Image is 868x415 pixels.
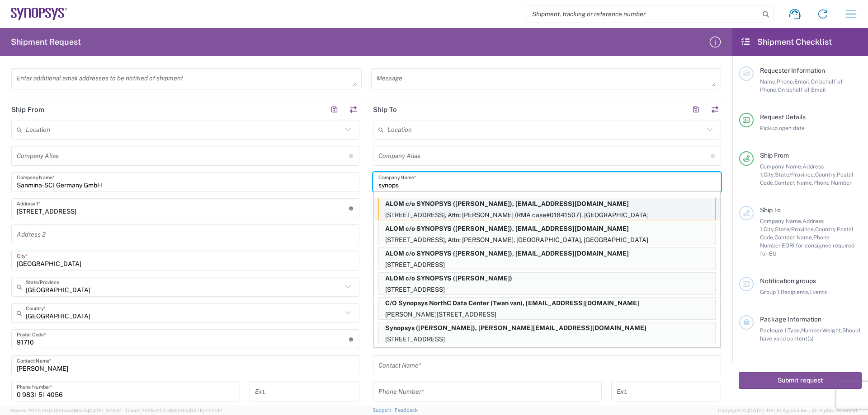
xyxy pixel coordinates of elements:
[126,408,222,413] span: Client: 2025.20.0-e640dba
[760,206,781,214] span: Ship To
[760,113,806,121] span: Request Details
[379,309,715,320] p: [PERSON_NAME][STREET_ADDRESS]
[379,198,715,210] p: ALOM c/o SYNOPSYS (Lisa Young), synopsyssupport@alom.com
[764,226,775,233] span: City,
[379,234,715,246] p: [STREET_ADDRESS], Attn: [PERSON_NAME], [GEOGRAPHIC_DATA], [GEOGRAPHIC_DATA]
[760,327,788,334] span: Package 1:
[815,171,837,178] span: Country,
[741,37,832,47] h2: Shipment Checklist
[189,408,222,413] span: [DATE] 17:21:12
[775,226,815,233] span: State/Province,
[760,316,821,323] span: Package Information
[822,327,842,334] span: Weight,
[764,171,775,178] span: City,
[11,408,122,413] span: Server: 2025.20.0-32d5ea39505
[760,163,802,170] span: Company Name,
[11,37,81,47] h2: Shipment Request
[88,408,122,413] span: [DATE] 10:18:31
[760,67,825,74] span: Requester Information
[379,248,715,259] p: ALOM c/o SYNOPSYS (Nirali Trivedi), synopsyssupport@alom.com
[379,223,715,234] p: ALOM c/o SYNOPSYS (Lisa Young), synopsyssupport@alom.com
[11,105,44,114] h2: Ship From
[760,242,854,257] span: EORI for consignee required for EU
[760,218,802,224] span: Company Name,
[813,179,852,186] span: Phone Number
[760,152,789,159] span: Ship From
[788,327,801,334] span: Type,
[778,86,826,93] span: On behalf of Email
[774,179,813,186] span: Contact Name,
[379,210,715,221] p: [STREET_ADDRESS], Attn: [PERSON_NAME] (RMA case#01841507), [GEOGRAPHIC_DATA]
[379,334,715,345] p: [STREET_ADDRESS]
[760,125,805,131] span: Pickup open date
[379,298,715,309] p: C/O Synopsys NorthC Data Center (Twan van), vanaalst@synopsys.com
[815,226,837,233] span: Country,
[379,322,715,334] p: Synopsys (Bruce Prickett Jr.), brucep@synopsys.com
[379,284,715,295] p: [STREET_ADDRESS]
[809,289,827,295] span: Events
[774,234,813,241] span: Contact Name,
[801,327,822,334] span: Number,
[379,273,715,284] p: ALOM c/o SYNOPSYS (Rafael Chacon)
[739,372,862,389] button: Submit request
[525,5,759,23] input: Shipment, tracking or reference number
[781,289,809,295] span: Recipients,
[395,407,418,413] a: Feedback
[760,277,816,284] span: Notification groups
[777,78,794,85] span: Phone,
[373,105,397,114] h2: Ship To
[760,78,777,85] span: Name,
[775,171,815,178] span: State/Province,
[379,259,715,270] p: [STREET_ADDRESS]
[760,289,781,295] span: Group 1:
[718,406,857,415] span: Copyright © [DATE]-[DATE] Agistix Inc., All Rights Reserved
[373,407,395,413] a: Support
[794,78,811,85] span: Email,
